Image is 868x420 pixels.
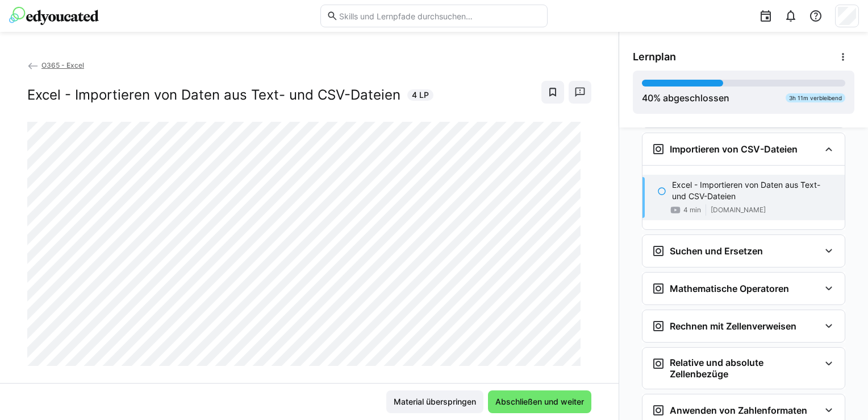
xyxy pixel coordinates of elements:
h3: Mathematische Operatoren [670,283,789,294]
span: O365 - Excel [41,61,84,69]
div: % abgeschlossen [642,91,729,105]
h3: Suchen und Ersetzen [670,245,763,257]
p: Excel - Importieren von Daten aus Text- und CSV-Dateien [672,179,836,202]
span: 4 min [683,205,701,215]
a: O365 - Excel [27,61,84,69]
h3: Importieren von CSV-Dateien [670,143,798,155]
h3: Relative und absolute Zellenbezüge [670,357,820,380]
span: Lernplan [633,51,676,63]
span: Material überspringen [392,396,478,407]
h2: Excel - Importieren von Daten aus Text- und CSV-Dateien [27,87,400,104]
div: 3h 11m verbleibend [786,93,845,102]
button: Material überspringen [386,390,483,413]
input: Skills und Lernpfade durchsuchen… [338,11,541,21]
span: 40 [642,92,653,104]
span: [DOMAIN_NAME] [711,205,766,215]
button: Abschließen und weiter [488,390,591,413]
span: Abschließen und weiter [494,396,586,407]
h3: Anwenden von Zahlenformaten [670,405,807,416]
span: 4 LP [412,89,429,101]
h3: Rechnen mit Zellenverweisen [670,320,796,332]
